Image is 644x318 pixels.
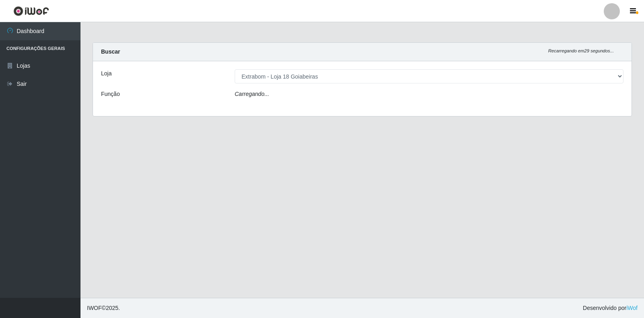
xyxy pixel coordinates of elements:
[101,69,111,78] label: Loja
[101,90,120,98] label: Função
[626,305,638,311] a: iWof
[583,304,638,312] span: Desenvolvido por
[235,91,269,97] i: Carregando...
[87,304,120,312] span: © 2025 .
[101,48,120,55] strong: Buscar
[548,48,614,53] i: Recarregando em 29 segundos...
[13,6,49,16] img: CoreUI Logo
[87,305,102,311] span: IWOF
